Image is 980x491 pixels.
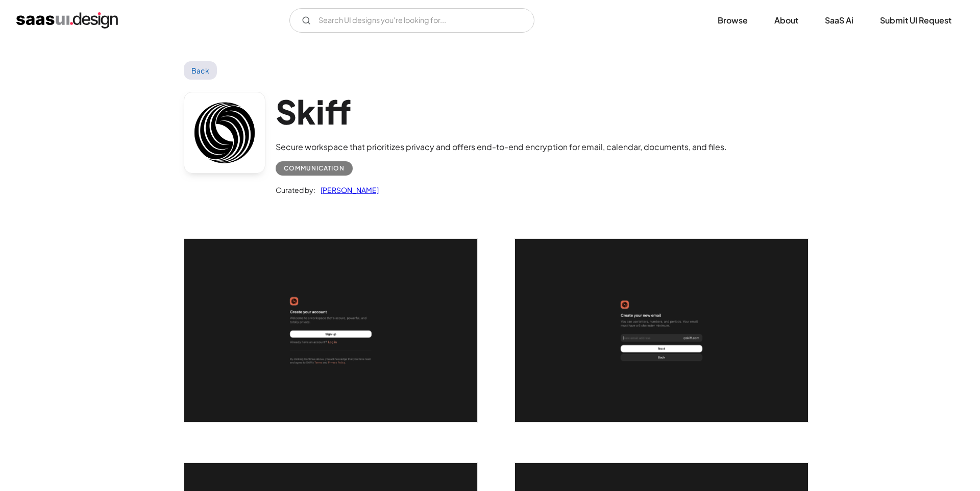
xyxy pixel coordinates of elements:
a: Browse [705,9,760,32]
a: About [762,9,811,32]
a: Back [184,61,217,80]
form: Email Form [289,8,534,33]
a: [PERSON_NAME] [315,184,379,196]
img: 641c4861af215e87c3c5ee6a_Skiff%20Create%20Email%20Screen.png [515,239,808,422]
a: home [16,12,118,29]
div: Secure workspace that prioritizes privacy and offers end-to-end encryption for email, calendar, d... [276,141,727,153]
a: SaaS Ai [813,9,866,32]
img: 641c4846e898e625f5f46313_Skiff%20Welcome%20Screen.png [184,239,477,422]
a: Submit UI Request [868,9,964,32]
h1: Skiff [276,92,727,131]
input: Search UI designs you're looking for... [289,8,534,33]
div: Communication [284,162,345,175]
a: open lightbox [184,239,477,422]
div: Curated by: [276,184,315,196]
a: open lightbox [515,239,808,422]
